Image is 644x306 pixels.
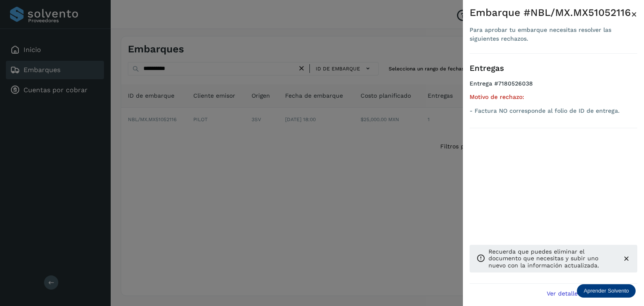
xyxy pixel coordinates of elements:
div: Embarque #NBL/MX.MX51052116 [470,7,631,19]
div: Para aprobar tu embarque necesitas resolver las siguientes rechazos. [470,26,631,43]
span: × [631,8,637,20]
p: - Factura NO corresponde al folio de ID de entrega. [470,107,637,114]
button: Close [631,7,637,22]
p: Recuerda que puedes eliminar el documento que necesitas y subir uno nuevo con la información actu... [488,248,615,269]
h3: Entregas [470,64,637,73]
h5: Motivo de rechazo: [470,93,637,101]
p: Aprender Solvento [584,288,629,294]
div: Aprender Solvento [577,284,636,298]
h4: Entrega #7180526038 [470,80,637,94]
button: Ver detalle de embarque [542,284,637,303]
span: Ver detalle de embarque [547,290,618,296]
